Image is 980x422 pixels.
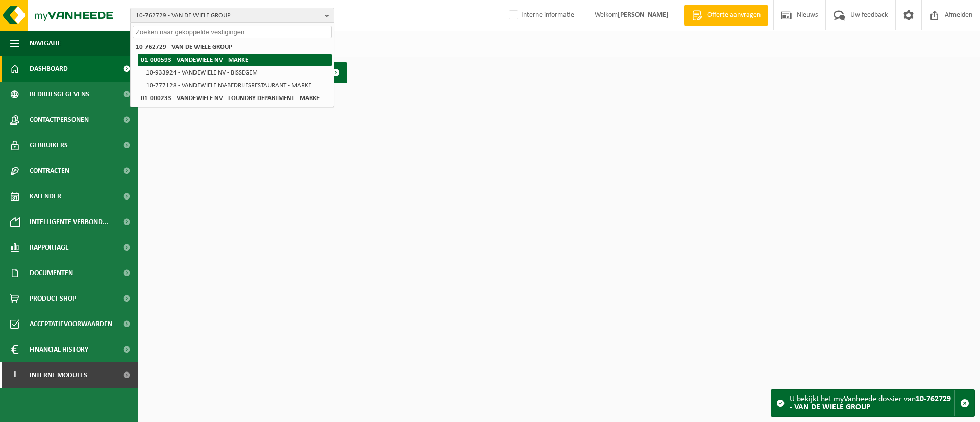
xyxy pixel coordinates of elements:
[30,311,112,337] span: Acceptatievoorwaarden
[30,362,87,388] span: Interne modules
[618,11,669,19] strong: [PERSON_NAME]
[141,57,248,63] strong: 01-000593 - VANDEWIELE NV - MARKE
[141,95,320,102] strong: 01-000233 - VANDEWIELE NV - FOUNDRY DEPARTMENT - MARKE
[30,260,73,286] span: Documenten
[30,337,88,362] span: Financial History
[705,10,763,20] span: Offerte aanvragen
[10,362,19,388] span: I
[133,26,332,38] input: Zoeken naar gekoppelde vestigingen
[130,8,334,23] button: 10-762729 - VAN DE WIELE GROUP
[30,107,89,133] span: Contactpersonen
[30,184,61,209] span: Kalender
[30,209,109,235] span: Intelligente verbond...
[30,56,68,82] span: Dashboard
[143,66,332,79] li: 10-933924 - VANDEWIELE NV - BISSEGEM
[30,286,76,311] span: Product Shop
[790,395,951,411] strong: 10-762729 - VAN DE WIELE GROUP
[133,41,332,54] li: 10-762729 - VAN DE WIELE GROUP
[30,158,69,184] span: Contracten
[684,5,768,26] a: Offerte aanvragen
[30,31,61,56] span: Navigatie
[30,235,69,260] span: Rapportage
[136,8,321,23] span: 10-762729 - VAN DE WIELE GROUP
[507,8,574,23] label: Interne informatie
[790,390,954,416] div: U bekijkt het myVanheede dossier van
[30,82,89,107] span: Bedrijfsgegevens
[30,133,68,158] span: Gebruikers
[143,79,332,92] li: 10-777128 - VANDEWIELE NV-BEDRIJFSRESTAURANT - MARKE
